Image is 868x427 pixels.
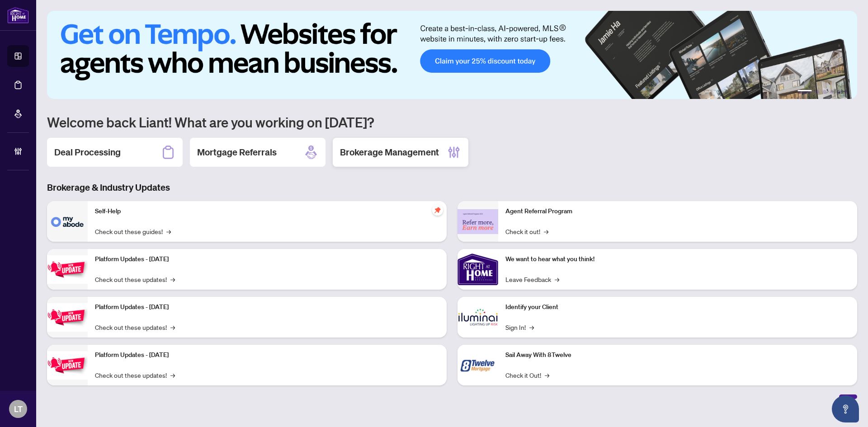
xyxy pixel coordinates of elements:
[197,146,277,159] h2: Mortgage Referrals
[832,395,859,422] button: Open asap
[529,322,534,332] span: →
[545,370,549,380] span: →
[47,351,88,380] img: Platform Updates - June 23, 2025
[797,90,812,94] button: 1
[505,322,534,332] a: Sign In!→
[340,146,439,159] h2: Brokerage Management
[95,370,175,380] a: Check out these updates!→
[816,90,819,94] button: 2
[95,322,175,332] a: Check out these updates!→
[170,322,175,332] span: →
[844,90,848,94] button: 6
[47,113,857,131] h1: Welcome back Liant! What are you working on [DATE]?
[47,201,88,242] img: Self-Help
[837,90,841,94] button: 5
[505,254,850,264] p: We want to hear what you think!
[432,205,443,216] span: pushpin
[458,249,498,290] img: We want to hear what you think!
[7,7,29,23] img: logo
[47,11,857,99] img: Slide 0
[95,274,175,284] a: Check out these updates!→
[505,206,850,216] p: Agent Referral Program
[170,274,175,284] span: →
[47,255,88,284] img: Platform Updates - July 21, 2025
[47,303,88,332] img: Platform Updates - July 8, 2025
[170,370,175,380] span: →
[505,302,850,312] p: Identify your Client
[458,209,498,234] img: Agent Referral Program
[555,274,559,284] span: →
[458,297,498,338] img: Identify your Client
[458,345,498,385] img: Sail Away With 8Twelve
[505,226,548,236] a: Check it out!→
[166,226,171,236] span: →
[505,350,850,360] p: Sail Away With 8Twelve
[823,90,826,94] button: 3
[505,274,559,284] a: Leave Feedback→
[830,90,834,94] button: 4
[14,403,23,415] span: LT
[95,254,439,264] p: Platform Updates - [DATE]
[95,302,439,312] p: Platform Updates - [DATE]
[54,146,121,159] h2: Deal Processing
[95,226,171,236] a: Check out these guides!→
[47,181,857,194] h3: Brokerage & Industry Updates
[95,350,439,360] p: Platform Updates - [DATE]
[505,370,549,380] a: Check it Out!→
[95,206,439,216] p: Self-Help
[544,226,548,236] span: →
